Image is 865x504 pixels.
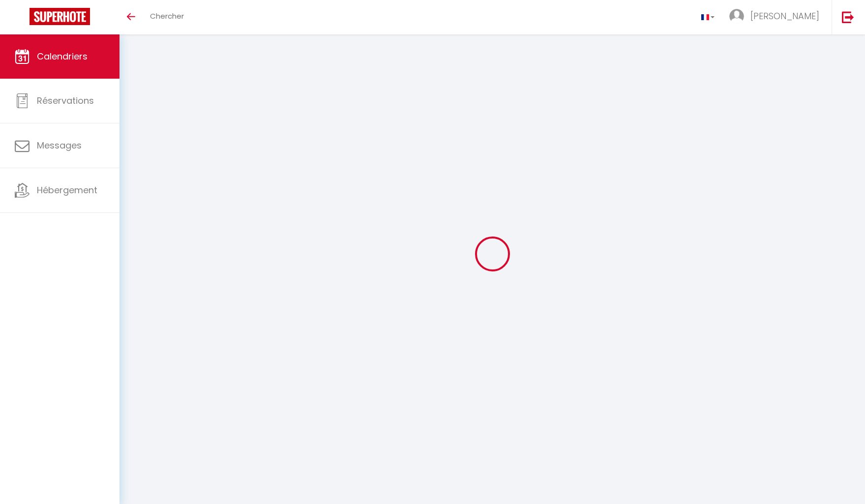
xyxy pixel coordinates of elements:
[750,10,819,22] span: [PERSON_NAME]
[37,184,97,196] span: Hébergement
[729,9,744,24] img: ...
[37,50,88,62] span: Calendriers
[842,11,854,23] img: logout
[37,94,94,107] span: Réservations
[150,11,184,21] span: Chercher
[37,139,82,151] span: Messages
[30,8,90,25] img: Super Booking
